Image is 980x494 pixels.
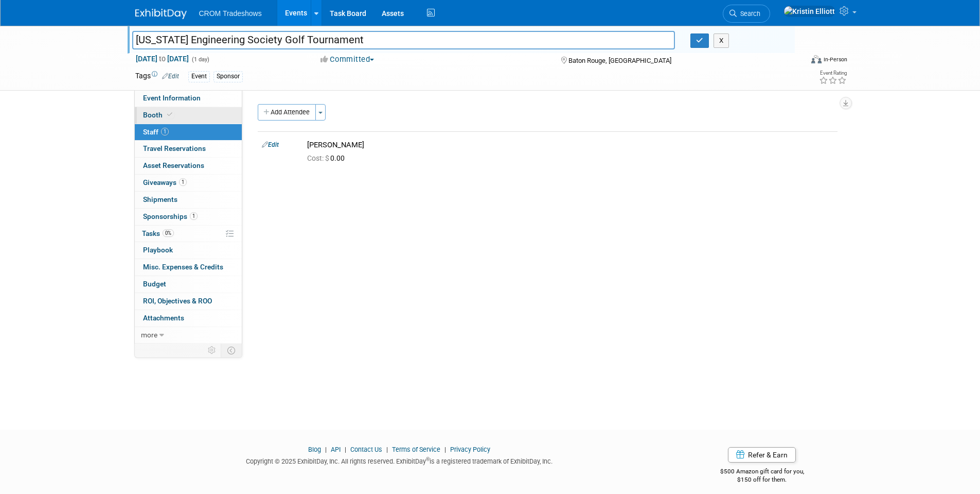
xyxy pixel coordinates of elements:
[307,140,833,150] div: [PERSON_NAME]
[811,55,822,63] img: Format-Inperson.png
[141,331,157,339] span: more
[135,158,242,174] a: Asset Reservations
[723,5,770,23] a: Search
[135,310,242,327] a: Attachments
[142,229,174,237] span: Tasks
[819,71,847,76] div: Event Rating
[143,94,201,102] span: Event Information
[143,178,187,186] span: Giveaways
[135,71,179,82] td: Tags
[143,128,169,136] span: Staff
[143,263,223,271] span: Misc. Expenses & Credits
[728,447,796,463] a: Refer & Earn
[162,73,179,80] a: Edit
[679,475,845,484] div: $150 off for them.
[190,212,198,220] span: 1
[568,57,671,64] span: Baton Rouge, [GEOGRAPHIC_DATA]
[737,10,760,18] span: Search
[143,280,166,288] span: Budget
[783,6,835,17] img: Kristin Elliott
[317,54,378,65] button: Committed
[331,446,341,453] a: API
[135,209,242,225] a: Sponsorships1
[161,128,169,135] span: 1
[135,9,187,19] img: ExhibitDay
[143,161,204,169] span: Asset Reservations
[350,446,382,453] a: Contact Us
[143,212,198,220] span: Sponsorships
[143,314,184,322] span: Attachments
[163,229,174,237] span: 0%
[167,112,172,117] i: Booth reservation complete
[135,327,242,344] a: more
[143,246,173,254] span: Playbook
[135,242,242,259] a: Playbook
[442,446,449,453] span: |
[714,33,729,48] button: X
[143,144,206,152] span: Travel Reservations
[143,195,177,203] span: Shipments
[258,104,316,121] button: Add Attendee
[823,56,847,63] div: In-Person
[213,71,243,82] div: Sponsor
[221,344,242,357] td: Toggle Event Tabs
[143,111,174,119] span: Booth
[135,107,242,124] a: Booth
[157,55,167,63] span: to
[135,259,242,276] a: Misc. Expenses & Credits
[262,141,279,148] a: Edit
[392,446,440,453] a: Terms of Service
[135,90,242,107] a: Event Information
[135,293,242,310] a: ROI, Objectives & ROO
[143,297,212,305] span: ROI, Objectives & ROO
[203,344,221,357] td: Personalize Event Tab Strip
[342,446,349,453] span: |
[135,175,242,191] a: Giveaways1
[679,461,845,484] div: $500 Amazon gift card for you,
[323,446,329,453] span: |
[188,71,210,82] div: Event
[179,178,187,186] span: 1
[384,446,390,453] span: |
[308,446,321,453] a: Blog
[135,124,242,141] a: Staff1
[135,454,664,466] div: Copyright © 2025 ExhibitDay, Inc. All rights reserved. ExhibitDay is a registered trademark of Ex...
[426,456,430,462] sup: ®
[450,446,490,453] a: Privacy Policy
[191,56,209,63] span: (1 day)
[742,54,848,69] div: Event Format
[307,154,349,162] span: 0.00
[199,9,262,18] span: CROM Tradeshows
[135,141,242,157] a: Travel Reservations
[135,192,242,208] a: Shipments
[135,276,242,293] a: Budget
[307,154,330,162] span: Cost: $
[135,226,242,242] a: Tasks0%
[135,54,189,63] span: [DATE] [DATE]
